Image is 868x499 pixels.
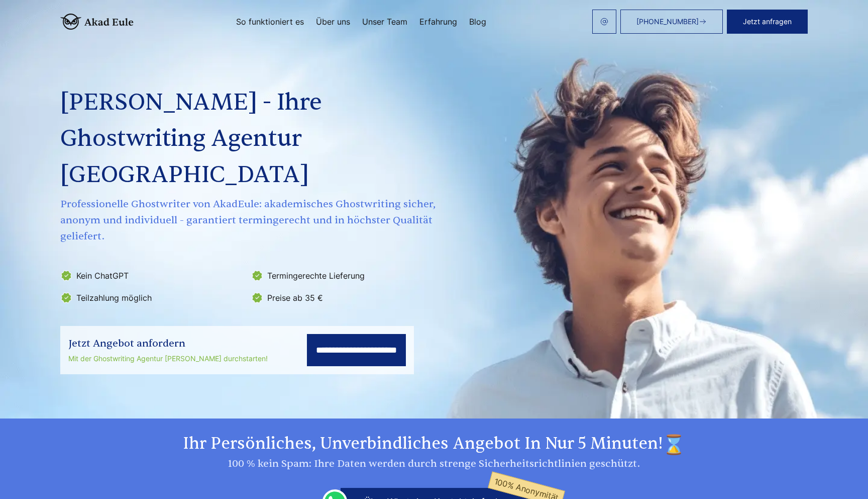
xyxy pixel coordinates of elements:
[600,18,608,26] img: email
[727,10,808,34] button: Jetzt anfragen
[60,196,438,244] span: Professionelle Ghostwriter von AkadEule: akademisches Ghostwriting sicher, anonym und individuell...
[316,18,350,26] a: Über uns
[60,434,808,456] h2: Ihr persönliches, unverbindliches Angebot in nur 5 Minuten!
[68,336,268,352] div: Jetzt Angebot anfordern
[60,290,245,306] li: Teilzahlung möglich
[469,18,486,26] a: Blog
[251,290,436,306] li: Preise ab 35 €
[60,14,134,30] img: logo
[60,268,245,284] li: Kein ChatGPT
[620,10,723,34] a: [PHONE_NUMBER]
[663,434,685,456] img: time
[60,456,808,472] div: 100 % kein Spam: Ihre Daten werden durch strenge Sicherheitsrichtlinien geschützt.
[68,353,268,365] div: Mit der Ghostwriting Agentur [PERSON_NAME] durchstarten!
[419,18,457,26] a: Erfahrung
[60,85,438,193] h1: [PERSON_NAME] - Ihre Ghostwriting Agentur [GEOGRAPHIC_DATA]
[236,18,304,26] a: So funktioniert es
[362,18,407,26] a: Unser Team
[251,268,436,284] li: Termingerechte Lieferung
[636,18,699,26] span: [PHONE_NUMBER]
